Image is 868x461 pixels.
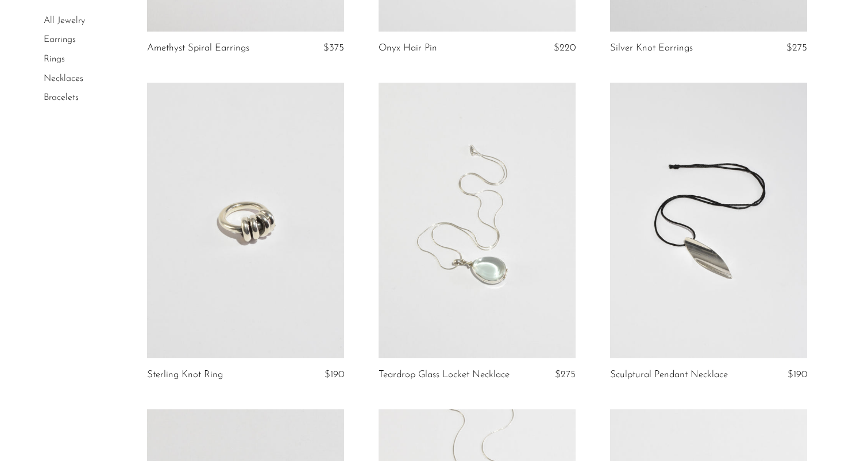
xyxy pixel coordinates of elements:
[786,43,807,53] span: $275
[44,16,85,25] a: All Jewelry
[610,370,728,380] a: Sculptural Pendant Necklace
[147,370,223,380] a: Sterling Knot Ring
[788,370,807,379] span: $190
[323,43,344,53] span: $375
[379,43,437,53] a: Onyx Hair Pin
[610,43,693,53] a: Silver Knot Earrings
[44,55,65,64] a: Rings
[147,43,249,53] a: Amethyst Spiral Earrings
[325,370,344,379] span: $190
[44,74,83,83] a: Necklaces
[554,43,576,53] span: $220
[44,93,79,102] a: Bracelets
[555,370,576,379] span: $275
[379,370,510,380] a: Teardrop Glass Locket Necklace
[44,36,76,45] a: Earrings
